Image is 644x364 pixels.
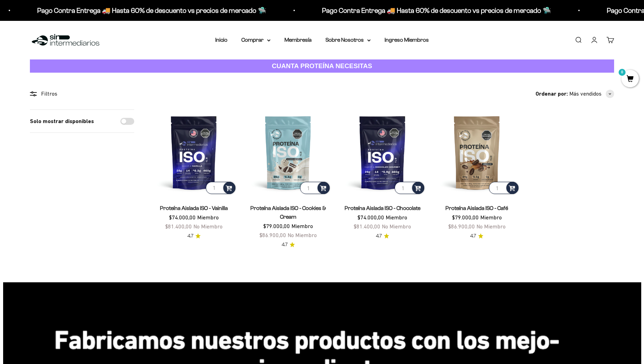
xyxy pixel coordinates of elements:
span: $86.900,00 [448,223,475,229]
span: 4.7 [470,232,476,240]
a: Membresía [284,37,312,43]
span: No Miembro [193,223,223,229]
span: Más vendidos [569,89,602,98]
a: Proteína Aislada ISO - Vainilla [160,205,228,211]
span: No Miembro [288,232,317,238]
span: Miembro [291,223,313,229]
span: $74.000,00 [357,214,384,220]
mark: 0 [618,68,626,76]
summary: Sobre Nosotros [325,35,371,45]
span: 4.7 [282,241,288,249]
label: Solo mostrar disponibles [30,117,94,126]
div: Filtros [30,89,134,98]
span: Miembro [197,214,219,220]
a: Proteína Aislada ISO - Cookies & Cream [250,205,326,220]
strong: CUANTA PROTEÍNA NECESITAS [272,62,372,70]
span: No Miembro [382,223,411,229]
a: 4.74.7 de 5.0 estrellas [187,232,201,240]
span: $74.000,00 [169,214,196,220]
a: Proteína Aislada ISO - Chocolate [345,205,420,211]
a: 4.74.7 de 5.0 estrellas [470,232,483,240]
span: $79.000,00 [263,223,290,229]
a: CUANTA PROTEÍNA NECESITAS [30,59,614,73]
span: $81.400,00 [354,223,380,229]
a: 4.74.7 de 5.0 estrellas [376,232,389,240]
span: Miembro [480,214,502,220]
summary: Comprar [241,35,271,45]
a: Ingreso Miembros [385,37,429,43]
span: Miembro [386,214,407,220]
a: 4.74.7 de 5.0 estrellas [282,241,295,249]
span: Ordenar por: [536,89,568,98]
a: Proteína Aislada ISO - Café [445,205,508,211]
span: 4.7 [376,232,382,240]
button: Más vendidos [569,89,614,98]
a: 0 [621,75,639,83]
span: $79.000,00 [452,214,479,220]
p: Pago Contra Entrega 🚚 Hasta 60% de descuento vs precios de mercado 🛸 [321,5,550,16]
p: Pago Contra Entrega 🚚 Hasta 60% de descuento vs precios de mercado 🛸 [36,5,265,16]
span: No Miembro [476,223,506,229]
span: 4.7 [187,232,193,240]
span: $86.900,00 [259,232,286,238]
a: Inicio [215,37,227,43]
span: $81.400,00 [165,223,192,229]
